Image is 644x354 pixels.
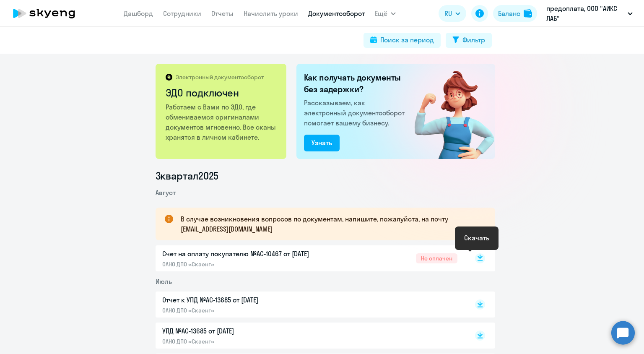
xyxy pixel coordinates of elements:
[312,138,332,148] div: Узнать
[304,72,408,95] h2: Как получать документы без задержки?
[163,9,201,18] a: Сотрудники
[211,9,234,18] a: Отчеты
[401,64,495,159] img: connected
[156,277,172,286] span: Июль
[162,260,338,268] p: ОАНО ДПО «Скаенг»
[304,98,408,128] p: Рассказываем, как электронный документооборот помогает вашему бизнесу.
[156,169,495,182] li: 3 квартал 2025
[162,338,338,345] p: ОАНО ДПО «Скаенг»
[162,249,338,259] p: Счет на оплату покупателю №AC-10467 от [DATE]
[416,253,457,263] span: Не оплачен
[524,9,532,18] img: balance
[380,35,434,45] div: Поиск за период
[462,35,485,45] div: Фильтр
[176,73,264,81] p: Электронный документооборот
[439,5,466,22] button: RU
[375,5,396,22] button: Ещё
[546,3,624,23] p: предоплата, ООО "АИКС ЛАБ"
[375,8,387,18] span: Ещё
[446,33,492,48] button: Фильтр
[162,326,457,345] a: УПД №AC-13685 от [DATE]ОАНО ДПО «Скаенг»
[166,86,278,99] h2: ЭДО подключен
[498,8,520,18] div: Баланс
[304,135,340,151] button: Узнать
[542,3,637,23] button: предоплата, ООО "АИКС ЛАБ"
[162,326,338,336] p: УПД №AC-13685 от [DATE]
[162,307,338,314] p: ОАНО ДПО «Скаенг»
[156,188,176,197] span: Август
[124,9,153,18] a: Дашборд
[493,5,537,22] button: Балансbalance
[308,9,365,18] a: Документооборот
[162,249,457,268] a: Счет на оплату покупателю №AC-10467 от [DATE]ОАНО ДПО «Скаенг»Не оплачен
[162,295,338,305] p: Отчет к УПД №AC-13685 от [DATE]
[166,102,278,142] p: Работаем с Вами по ЭДО, где обмениваемся оригиналами документов мгновенно. Все сканы хранятся в л...
[162,295,457,314] a: Отчет к УПД №AC-13685 от [DATE]ОАНО ДПО «Скаенг»
[181,214,480,234] p: В случае возникновения вопросов по документам, напишите, пожалуйста, на почту [EMAIL_ADDRESS][DOM...
[364,33,441,48] button: Поиск за период
[464,233,489,243] div: Скачать
[244,9,298,18] a: Начислить уроки
[444,8,452,18] span: RU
